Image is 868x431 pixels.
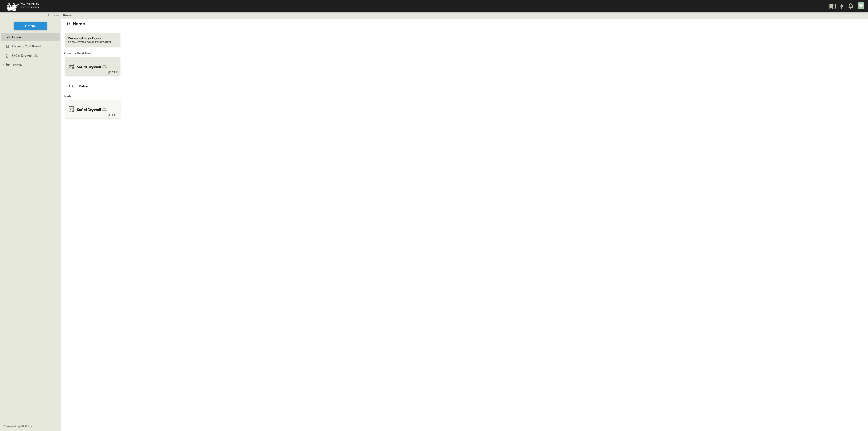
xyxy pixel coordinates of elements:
span: close [52,13,59,17]
a: [DATE] [66,113,119,116]
a: SoCal Drywall [66,63,119,70]
span: Recently Used Tools [64,51,865,56]
a: Personal Task Board [1,43,59,49]
button: test [113,58,119,64]
div: Default [77,83,95,89]
button: close [45,12,60,18]
p: Sort By: [64,84,75,88]
a: Home [1,34,59,40]
p: Home [73,20,85,27]
a: SoCal Drywall [66,106,119,113]
img: 6c363589ada0b36f064d841b69d3a419a338230e66bb0a533688fa5cc3e9e735.png [5,1,40,11]
span: Personal Task Board [68,35,118,41]
div: SoCal Drywalltest [1,52,60,59]
span: SoCal Drywall [77,107,101,112]
span: A DEFAULT TASK BOARD FOR MY STUFF [68,41,118,44]
span: Personal Task Board [12,44,41,49]
a: [DATE] [66,70,119,74]
span: SoCal Drywall [77,64,101,70]
span: Hidden [12,63,22,67]
button: Create [14,22,47,30]
nav: breadcrumbs [63,13,74,18]
p: Default [79,84,90,88]
div: RB [858,2,864,9]
span: Home [12,35,21,39]
a: Personal Task BoardA DEFAULT TASK BOARD FOR MY STUFF [65,28,121,47]
a: Home [63,13,72,18]
span: SoCal Drywall [12,53,32,58]
span: Tools [64,94,865,98]
div: Personal Task Boardtest [1,43,60,50]
button: test [113,101,119,106]
a: SoCal Drywall [1,52,59,59]
button: RB [857,2,865,10]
